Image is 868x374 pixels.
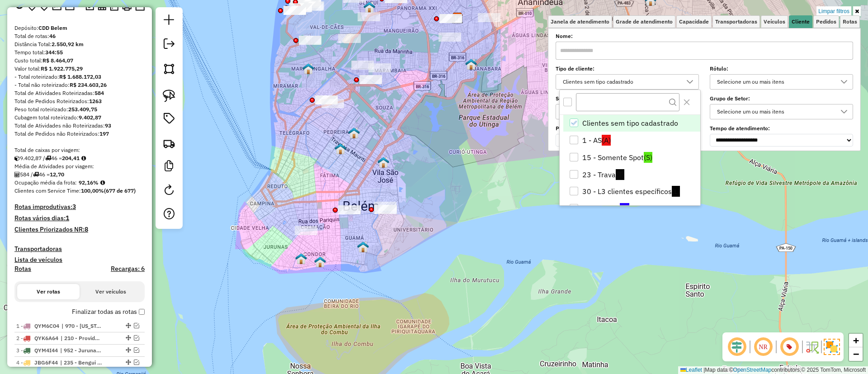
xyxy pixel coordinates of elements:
[338,205,361,214] div: Atividade não roteirizada - ANA CLELIA MARANHAO
[314,256,326,268] img: UDC Condor
[94,90,104,96] strong: 584
[126,335,131,341] em: Alterar sequência das rotas
[14,89,145,97] div: Total de Atividades Roteirizadas:
[100,180,105,185] em: Média calculada utilizando a maior ocupação (%Peso ou %Cubagem) de cada rota da sessão. Rotas cro...
[283,6,306,15] div: Atividade não roteirizada - BAR DO MAURICIO
[163,90,175,102] img: Selecionar atividades - laço
[14,256,145,264] h4: Lista de veículos
[34,322,59,329] span: QYM6C04
[14,97,145,105] div: Total de Pedidos Roteirizados:
[41,65,83,72] strong: R$ 1.922.775,29
[99,130,109,137] strong: 197
[715,19,757,24] span: Transportadoras
[14,24,145,32] div: Depósito:
[853,348,859,360] span: −
[679,19,709,24] span: Capacidade
[849,334,863,347] a: Zoom in
[563,98,572,106] div: All items unselected
[556,32,853,40] label: Nome:
[315,95,338,104] div: Atividade não roteirizada - FERNANDO REIMAO PANT
[14,114,145,122] div: Cubagem total roteirizado:
[14,57,145,65] div: Custo total:
[295,253,307,265] img: Warecloud Condor
[14,162,145,170] div: Média de Atividades por viagem:
[680,367,702,373] a: Leaflet
[14,265,31,273] a: Rotas
[710,124,853,133] label: Tempo de atendimento:
[70,81,107,88] strong: R$ 234.603,26
[126,360,131,365] em: Alterar sequência das rotas
[556,124,699,133] label: Período Compra:
[163,62,175,75] img: Selecionar atividades - polígono
[126,323,131,328] em: Alterar sequência das rotas
[14,203,145,211] h4: Rotas improdutivas:
[61,322,103,330] span: 970 - Guamá (Bohemia), 971 - Condor (Bohemia)
[14,172,20,177] i: Total de Atividades
[14,81,145,89] div: - Total não roteirizado:
[602,135,611,146] span: (A)
[289,3,312,12] div: Atividade não roteirizada - EDILSON ALVES
[126,347,131,353] em: Alterar sequência das rotas
[79,179,99,186] strong: 92,16%
[563,115,700,132] li: Clientes sem tipo cadastrado
[357,241,369,253] img: Warecloud Guamá
[160,35,178,55] a: Exportar sessão
[556,65,699,73] label: Tipo de cliente:
[160,181,178,201] a: Reroteirizar Sessão
[338,34,361,43] div: Atividade não roteirizada - SANTA GRELHA
[363,1,375,13] img: Warecloud Benguí
[644,152,652,163] span: (S)
[60,359,102,367] span: 235 - Bengui (Corona), 910 - Guanabara (Bohemia)
[302,1,324,10] div: Atividade não roteirizada - MERCEARIA DIMAS
[104,187,136,194] strong: (677 de 677)
[16,335,58,341] span: 2 -
[14,214,145,222] h4: Rotas vários dias:
[563,183,700,200] li: 30 - L3 clientes específicos
[14,105,145,114] div: Peso total roteirizado:
[335,143,346,155] img: Warecloud Pedreira
[72,203,76,211] strong: 3
[81,187,104,194] strong: 100,00%
[563,200,700,217] li: 5 - Noturna
[551,19,609,24] span: Janela de atendimento
[849,347,863,361] a: Zoom out
[563,166,700,183] li: 23 - Trava
[478,13,500,22] div: Atividade não roteirizada - GUGEL E BARROS LTDA
[16,359,58,366] span: 4 -
[134,335,139,341] em: Visualizar rota
[14,156,20,161] i: Cubagem total roteirizado
[563,149,700,166] li: 15 - Somente Spot
[816,6,851,16] a: Limpar filtros
[62,155,80,161] strong: 204,41
[824,339,840,355] img: Exibir/Ocultar setores
[374,205,397,214] div: Atividade não roteirizada - ARIANA DA SILVA LIMA
[778,336,800,358] span: Exibir número da rota
[843,19,857,24] span: Rotas
[68,106,97,113] strong: 253.409,75
[14,154,145,162] div: 9.402,87 / 46 =
[733,367,772,373] a: OpenStreetMap
[14,73,145,81] div: - Total roteirizado:
[351,61,374,70] div: Atividade não roteirizada - MARIA LUIZA COELHO
[79,114,101,121] strong: 9.402,87
[52,41,84,47] strong: 2.550,92 km
[563,132,700,149] li: 1 - AS
[34,347,58,354] span: QYM4I44
[50,171,64,178] strong: 12,70
[14,179,77,186] span: Ocupação média da frota:
[81,156,86,161] i: Meta Caixas/viagem: 178,01 Diferença: 26,40
[14,146,145,154] div: Total de caixas por viagem:
[49,33,56,39] strong: 46
[679,95,694,109] button: Close
[34,335,58,341] span: QYK6A64
[703,367,705,373] span: |
[45,49,63,56] strong: 344:55
[111,265,145,273] h4: Recargas: 6
[34,359,58,366] span: JBG6F44
[14,187,81,194] span: Clientes com Service Time:
[14,32,145,40] div: Total de rotas:
[72,307,145,317] label: Finalizar todas as rotas
[14,48,145,57] div: Tempo total:
[348,127,360,139] img: 401 UDC Full Pedreira
[66,214,69,222] strong: 1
